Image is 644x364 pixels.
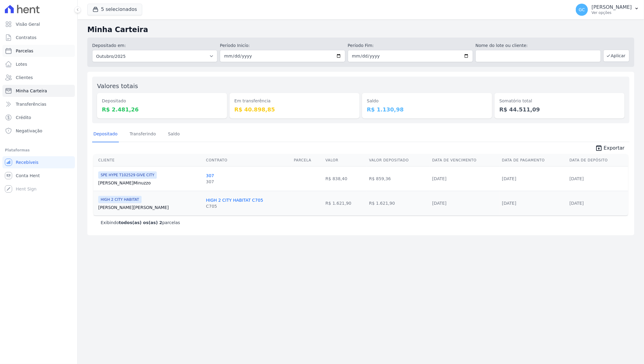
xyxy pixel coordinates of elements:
[101,220,180,226] p: Exibindo parcelas
[102,105,222,114] dd: R$ 2.481,26
[16,173,40,179] span: Conta Hent
[348,42,473,49] label: Período Fim:
[367,191,430,215] td: R$ 1.621,90
[119,220,162,225] b: todos(as) os(as) 2
[432,176,446,181] a: [DATE]
[595,144,602,152] i: unarchive
[502,176,516,181] a: [DATE]
[87,4,142,15] button: 5 selecionados
[16,114,31,121] span: Crédito
[367,166,430,191] td: R$ 859,36
[16,101,46,107] span: Transferências
[2,170,75,182] a: Conta Hent
[16,21,40,27] span: Visão Geral
[500,154,567,167] th: Data de Pagamento
[430,154,499,167] th: Data de Vencimento
[16,159,39,165] span: Recebíveis
[2,71,75,84] a: Clientes
[579,8,585,12] span: GC
[475,42,601,49] label: Nome do lote ou cliente:
[2,45,75,57] a: Parcelas
[502,201,516,206] a: [DATE]
[323,166,367,191] td: R$ 838,40
[592,4,632,10] p: [PERSON_NAME]
[206,203,263,209] div: C705
[98,204,201,210] a: [PERSON_NAME][PERSON_NAME]
[16,35,36,41] span: Contratos
[323,154,367,167] th: Valor
[234,105,355,114] dd: R$ 40.898,85
[167,127,181,142] a: Saldo
[16,74,33,81] span: Clientes
[102,98,222,104] dt: Depositado
[2,58,75,70] a: Lotes
[16,88,47,94] span: Minha Carteira
[2,18,75,30] a: Visão Geral
[604,144,625,152] span: Exportar
[499,105,620,114] dd: R$ 44.511,09
[2,31,75,44] a: Contratos
[592,10,632,15] p: Ver opções
[206,198,263,203] a: HIGH 2 CITY HABITAT C705
[92,127,119,142] a: Depositado
[97,82,138,90] label: Valores totais
[432,201,446,206] a: [DATE]
[2,111,75,124] a: Crédito
[2,85,75,97] a: Minha Carteira
[569,176,584,181] a: [DATE]
[567,154,628,167] th: Data de Depósito
[2,156,75,168] a: Recebíveis
[2,98,75,110] a: Transferências
[220,42,345,49] label: Período Inicío:
[98,196,142,203] span: HIGH 2 CITY HABITAT
[603,50,629,62] button: Aplicar
[367,154,430,167] th: Valor Depositado
[569,201,584,206] a: [DATE]
[499,98,620,104] dt: Somatório total
[16,61,27,67] span: Lotes
[87,24,634,35] h2: Minha Carteira
[92,43,126,48] label: Depositado em:
[203,154,291,167] th: Contrato
[291,154,323,167] th: Parcela
[206,173,214,178] a: 307
[129,127,157,142] a: Transferindo
[93,154,203,167] th: Cliente
[98,180,201,186] a: [PERSON_NAME]Minuzzo
[206,179,214,185] div: 307
[5,147,72,154] div: Plataformas
[571,1,644,18] button: GC [PERSON_NAME] Ver opções
[323,191,367,215] td: R$ 1.621,90
[98,171,157,179] span: SPE HYPE T102529 GIVE CITY
[367,105,487,114] dd: R$ 1.130,98
[234,98,355,104] dt: Em transferência
[16,128,42,134] span: Negativação
[367,98,487,104] dt: Saldo
[590,144,629,153] a: unarchive Exportar
[2,125,75,137] a: Negativação
[16,48,33,54] span: Parcelas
